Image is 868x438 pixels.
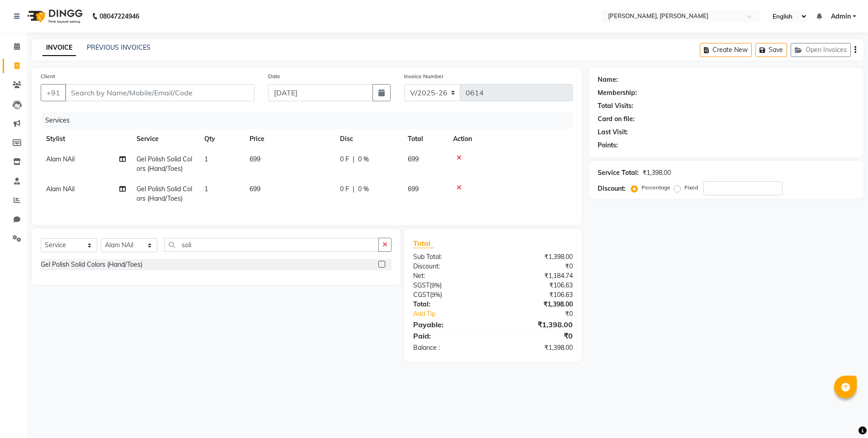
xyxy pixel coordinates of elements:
div: Points: [598,141,618,150]
div: Service Total: [598,168,639,178]
a: Add Tip [406,309,507,319]
span: 1 [204,185,208,193]
input: Search by Name/Mobile/Email/Code [65,84,255,101]
span: SGST [413,281,429,289]
div: Total: [406,300,493,309]
label: Percentage [642,184,670,192]
div: ₹1,184.74 [493,271,579,281]
span: Admin [831,12,851,21]
img: logo [23,4,85,29]
div: Services [42,112,580,129]
span: Alam NAil [46,185,75,193]
span: 699 [408,155,419,163]
a: INVOICE [42,40,76,56]
div: ₹106.63 [493,290,579,300]
div: ₹1,398.00 [493,343,579,353]
span: | [353,184,354,194]
div: Net: [406,271,493,281]
div: Payable: [406,319,493,330]
div: ( ) [406,290,493,300]
span: 9% [432,291,440,298]
div: ₹1,398.00 [493,252,579,262]
th: Action [448,129,573,149]
div: Membership: [598,88,637,98]
div: ₹1,398.00 [493,300,579,309]
span: 0 % [358,184,369,194]
th: Total [402,129,448,149]
span: Alam NAil [46,155,75,163]
button: +91 [41,84,66,101]
div: Discount: [598,184,626,193]
div: ₹1,398.00 [493,319,579,330]
span: 9% [431,282,440,289]
div: Discount: [406,262,493,271]
span: 699 [250,185,260,193]
span: Gel Polish Solid Colors (Hand/Toes) [137,185,192,203]
div: Last Visit: [598,127,628,137]
div: ₹1,398.00 [642,168,671,178]
span: 0 % [358,155,369,164]
span: CGST [413,291,430,299]
a: PREVIOUS INVOICES [87,43,151,52]
button: Create New [700,43,752,57]
div: ₹0 [493,262,579,271]
div: Card on file: [598,114,635,124]
span: 0 F [340,155,349,164]
span: 699 [250,155,260,163]
label: Client [41,72,55,80]
span: 699 [408,185,419,193]
div: Sub Total: [406,252,493,262]
div: ₹0 [507,309,579,319]
b: 08047224946 [99,4,139,29]
th: Price [244,129,335,149]
th: Qty [199,129,244,149]
button: Open Invoices [791,43,851,57]
input: Search or Scan [164,238,379,252]
span: Total [413,239,434,248]
th: Disc [335,129,402,149]
div: Paid: [406,330,493,341]
label: Date [268,72,280,80]
button: Save [755,43,787,57]
div: Name: [598,75,618,85]
span: | [353,155,354,164]
div: ₹0 [493,330,579,341]
th: Service [131,129,199,149]
div: Gel Polish Solid Colors (Hand/Toes) [41,260,142,269]
span: Gel Polish Solid Colors (Hand/Toes) [137,155,192,173]
div: Balance : [406,343,493,353]
span: 1 [204,155,208,163]
label: Fixed [684,184,698,192]
label: Invoice Number [404,72,443,80]
div: ₹106.63 [493,281,579,290]
span: 0 F [340,184,349,194]
div: ( ) [406,281,493,290]
div: Total Visits: [598,101,633,111]
th: Stylist [41,129,131,149]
